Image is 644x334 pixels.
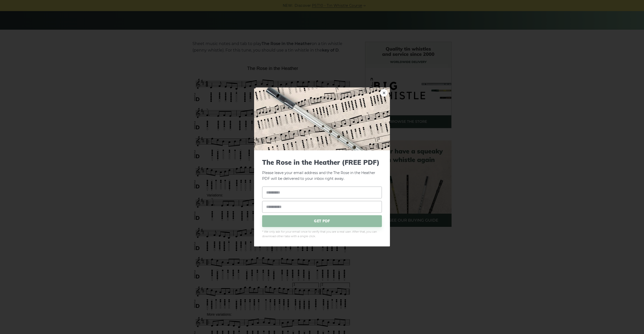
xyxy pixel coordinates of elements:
a: × [380,89,388,97]
span: * We only ask for your email once to verify that you are a real user. After that, you can downloa... [262,229,382,238]
span: The Rose in the Heather (FREE PDF) [262,158,382,166]
p: Please leave your email address and the The Rose in the Heather PDF will be delivered to your inb... [262,158,382,182]
span: GET PDF [262,215,382,227]
img: Tin Whistle Tab Preview [254,88,390,150]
